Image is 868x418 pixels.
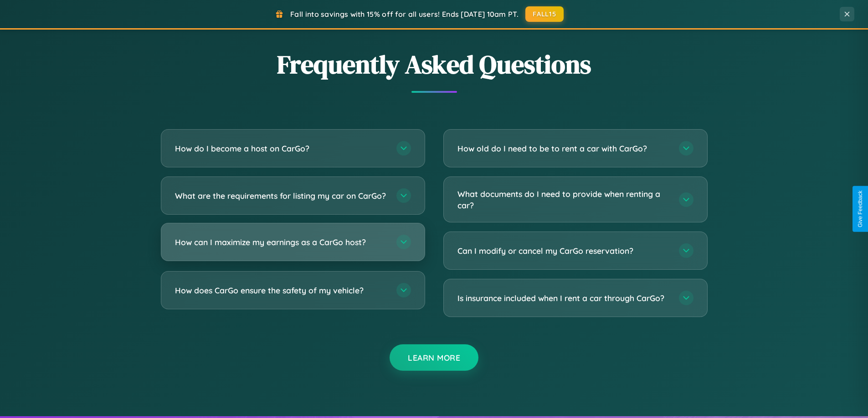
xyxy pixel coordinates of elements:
[175,237,387,248] h3: How can I maximize my earnings as a CarGo host?
[457,292,670,304] h3: Is insurance included when I rent a car through CarGo?
[290,10,519,19] span: Fall into savings with 15% off for all users! Ends [DATE] 10am PT.
[175,190,387,201] h3: What are the requirements for listing my car on CarGo?
[457,188,670,211] h3: What documents do I need to provide when renting a car?
[457,143,670,154] h3: How old do I need to be to rent a car with CarGo?
[525,6,564,22] button: FALL15
[175,143,387,154] h3: How do I become a host on CarGo?
[457,245,670,257] h3: Can I modify or cancel my CarGo reservation?
[175,285,387,296] h3: How does CarGo ensure the safety of my vehicle?
[390,344,478,371] button: Learn More
[857,191,863,227] div: Give Feedback
[161,47,708,82] h2: Frequently Asked Questions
